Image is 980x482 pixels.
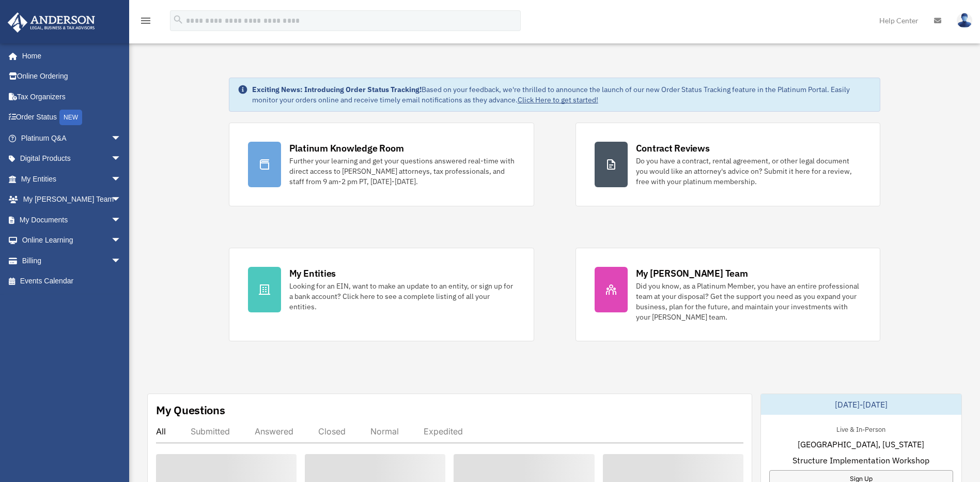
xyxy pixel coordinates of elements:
[792,454,929,466] span: Structure Implementation Workshop
[761,394,961,415] div: [DATE]-[DATE]
[7,209,137,230] a: My Documentsarrow_drop_down
[7,271,137,292] a: Events Calendar
[7,148,137,169] a: Digital Productsarrow_drop_down
[7,250,137,271] a: Billingarrow_drop_down
[255,426,293,436] div: Answered
[798,438,924,450] span: [GEOGRAPHIC_DATA], [US_STATE]
[229,248,534,341] a: My Entities Looking for an EIN, want to make an update to an entity, or sign up for a bank accoun...
[7,86,137,107] a: Tax Organizers
[289,156,515,187] div: Further your learning and get your questions answered real-time with direct access to [PERSON_NAM...
[636,267,748,280] div: My [PERSON_NAME] Team
[7,169,137,189] a: My Entitiesarrow_drop_down
[575,123,881,206] a: Contract Reviews Do you have a contract, rental agreement, or other legal document you would like...
[575,248,881,341] a: My [PERSON_NAME] Team Did you know, as a Platinum Member, you have an entire professional team at...
[5,12,98,33] img: Anderson Advisors Platinum Portal
[7,66,137,87] a: Online Ordering
[289,281,515,312] div: Looking for an EIN, want to make an update to an entity, or sign up for a bank account? Click her...
[252,85,422,94] strong: Exciting News: Introducing Order Status Tracking!
[289,142,404,155] div: Platinum Knowledge Room
[370,426,399,436] div: Normal
[139,14,152,27] i: menu
[424,426,463,436] div: Expedited
[111,209,132,231] span: arrow_drop_down
[7,107,137,128] a: Order StatusNEW
[139,18,152,27] a: menu
[7,128,137,148] a: Platinum Q&Aarrow_drop_down
[7,46,132,66] a: Home
[191,426,230,436] div: Submitted
[229,123,534,206] a: Platinum Knowledge Room Further your learning and get your questions answered real-time with dire...
[111,128,132,149] span: arrow_drop_down
[173,14,184,25] i: search
[111,148,132,170] span: arrow_drop_down
[59,110,82,125] div: NEW
[636,156,862,187] div: Do you have a contract, rental agreement, or other legal document you would like an attorney's ad...
[252,84,872,105] div: Based on your feedback, we're thrilled to announce the launch of our new Order Status Tracking fe...
[518,95,598,104] a: Click Here to get started!
[111,230,132,251] span: arrow_drop_down
[828,423,894,434] div: Live & In-Person
[111,189,132,210] span: arrow_drop_down
[289,267,336,280] div: My Entities
[636,142,710,155] div: Contract Reviews
[156,402,225,418] div: My Questions
[111,250,132,272] span: arrow_drop_down
[957,13,972,28] img: User Pic
[111,169,132,190] span: arrow_drop_down
[7,189,137,210] a: My [PERSON_NAME] Teamarrow_drop_down
[636,281,862,322] div: Did you know, as a Platinum Member, you have an entire professional team at your disposal? Get th...
[318,426,346,436] div: Closed
[7,230,137,251] a: Online Learningarrow_drop_down
[156,426,166,436] div: All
